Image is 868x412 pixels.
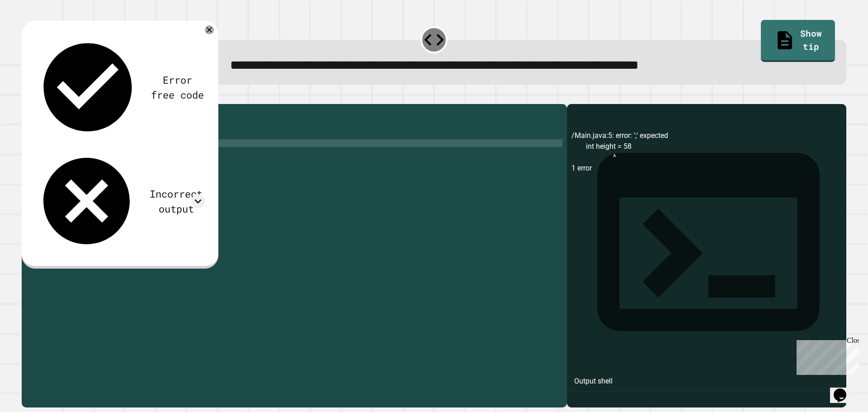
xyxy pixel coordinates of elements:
iframe: chat widget [793,336,859,375]
iframe: chat widget [830,376,859,403]
div: Incorrect output [147,186,205,216]
a: Show tip [761,20,835,62]
div: /Main.java:5: error: ';' expected int height = 58 ^ 1 error [571,130,842,407]
div: Error free code [150,72,205,102]
div: Chat with us now!Close [4,4,62,57]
